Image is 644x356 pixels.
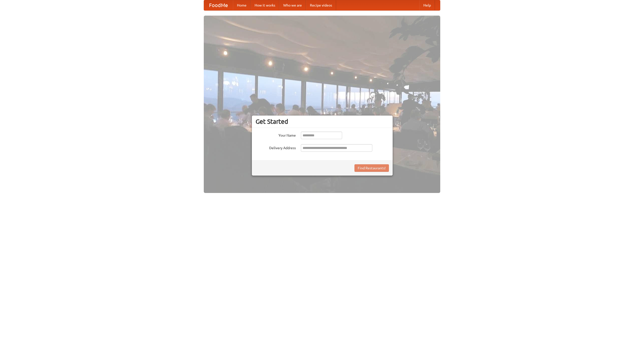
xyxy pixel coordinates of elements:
a: Home [233,0,251,10]
a: How it works [251,0,279,10]
h3: Get Started [256,118,389,125]
a: FoodMe [204,0,233,10]
a: Help [419,0,435,10]
label: Delivery Address [256,144,296,150]
a: Who we are [279,0,306,10]
button: Find Restaurants! [354,164,389,172]
label: Your Name [256,132,296,138]
a: Recipe videos [306,0,336,10]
